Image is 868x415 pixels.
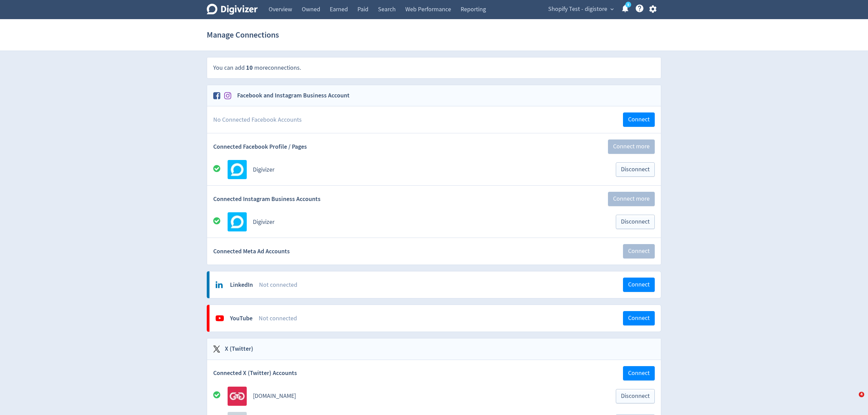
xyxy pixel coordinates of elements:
[623,278,655,292] button: Connect
[213,391,228,401] div: All good
[253,218,274,226] a: Digivizer
[228,212,247,231] img: Avatar for Digivizer
[546,4,615,15] button: Shopify Test - digistore
[621,219,650,225] span: Disconnect
[209,305,661,332] a: YouTubeNot connectedConnect
[253,392,296,400] a: [DOMAIN_NAME]
[623,112,655,127] button: Connect
[209,271,661,298] a: LinkedInNot connectedConnect
[628,370,650,376] span: Connect
[623,366,655,380] button: Connect
[616,389,655,403] button: Disconnect
[259,314,623,323] div: Not connected
[548,4,607,15] span: Shopify Test - digistore
[213,247,290,256] span: Connected Meta Ad Accounts
[623,311,655,325] button: Connect
[213,143,307,151] span: Connected Facebook Profile / Pages
[213,116,302,124] span: No Connected Facebook Accounts
[616,215,655,229] button: Disconnect
[207,24,279,46] h1: Manage Connections
[608,139,655,154] button: Connect more
[228,387,247,406] img: account profile
[230,281,253,289] div: LinkedIn
[220,345,253,353] h2: X (Twitter)
[625,2,631,8] a: 5
[230,314,253,323] div: YouTube
[609,6,615,12] span: expand_more
[246,64,253,72] span: 10
[213,369,297,377] span: Connected X (Twitter) Accounts
[627,2,629,7] text: 5
[213,64,301,72] span: You can add more connections .
[213,217,228,227] div: All good
[628,315,650,321] span: Connect
[623,244,655,258] button: Connect
[608,192,655,206] button: Connect more
[616,162,655,177] button: Disconnect
[621,393,650,399] span: Disconnect
[628,248,650,254] span: Connect
[859,392,864,397] span: 4
[628,117,650,123] span: Connect
[232,91,350,100] h2: Facebook and Instagram Business Account
[213,164,228,175] div: All good
[628,282,650,288] span: Connect
[259,281,623,289] div: Not connected
[613,144,650,150] span: Connect more
[613,196,650,202] span: Connect more
[845,392,861,408] iframe: Intercom live chat
[213,195,321,203] span: Connected Instagram Business Accounts
[228,160,247,179] img: Avatar for Digivizer
[253,166,274,174] a: Digivizer
[621,166,650,173] span: Disconnect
